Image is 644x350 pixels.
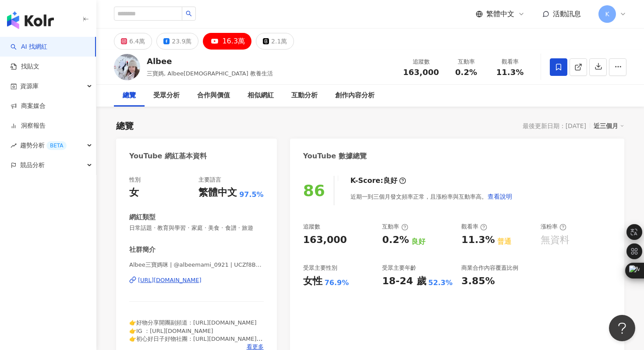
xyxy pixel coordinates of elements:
[350,176,406,186] div: K-Score :
[20,155,45,175] span: 競品分析
[541,233,570,247] div: 無資料
[138,276,202,284] div: [URL][DOMAIN_NAME]
[303,223,320,231] div: 追蹤數
[129,213,156,222] div: 網紅類型
[7,11,54,29] img: logo
[20,76,39,96] span: 資源庫
[198,176,221,184] div: 主要語言
[303,182,325,200] div: 86
[461,264,518,272] div: 商業合作內容覆蓋比例
[156,33,198,50] button: 23.9萬
[203,33,251,50] button: 16.3萬
[147,70,273,77] span: 三寶媽, Albee[DEMOGRAPHIC_DATA] 教養生活
[496,68,524,77] span: 11.3%
[239,190,264,200] span: 97.5%
[197,90,230,101] div: 合作與價值
[303,233,347,247] div: 163,000
[129,224,264,232] span: 日常話題 · 教育與學習 · 家庭 · 美食 · 食譜 · 旅遊
[303,275,322,288] div: 女性
[382,223,408,231] div: 互動率
[20,136,67,155] span: 趨勢分析
[129,245,156,254] div: 社群簡介
[493,57,527,66] div: 觀看率
[303,151,367,161] div: YouTube 數據總覽
[449,57,483,66] div: 互動率
[461,275,495,288] div: 3.85%
[11,143,17,149] span: rise
[383,176,397,186] div: 良好
[271,35,287,47] div: 2.1萬
[114,33,152,50] button: 6.4萬
[594,120,624,132] div: 近三個月
[129,151,207,161] div: YouTube 網紅基本資料
[248,90,274,101] div: 相似網紅
[11,102,46,111] a: 商案媒合
[461,223,487,231] div: 觀看率
[129,276,264,284] a: [URL][DOMAIN_NAME]
[153,90,180,101] div: 受眾分析
[488,193,512,200] span: 查看說明
[291,90,318,101] div: 互動分析
[523,122,586,129] div: 最後更新日期：[DATE]
[198,186,237,200] div: 繁體中文
[605,9,609,19] span: K
[129,261,264,269] span: Albee三寶媽咪 | @albeemami_0921 | UCZf8BPkKRIdShvzVReZMA5A
[541,223,566,231] div: 漲粉率
[487,188,513,205] button: 查看說明
[350,188,513,205] div: 近期一到三個月發文頻率正常，且漲粉率與互動率高。
[497,237,511,246] div: 普通
[129,176,141,184] div: 性別
[382,275,426,288] div: 18-24 歲
[129,186,139,200] div: 女
[455,68,477,77] span: 0.2%
[403,68,439,77] span: 163,000
[114,54,140,80] img: KOL Avatar
[486,9,514,19] span: 繁體中文
[609,315,635,341] iframe: Help Scout Beacon - Open
[123,90,136,101] div: 總覽
[382,233,409,247] div: 0.2%
[411,237,425,246] div: 良好
[11,121,46,130] a: 洞察報告
[11,43,47,51] a: searchAI 找網紅
[256,33,294,50] button: 2.1萬
[428,278,453,288] div: 52.3%
[303,264,337,272] div: 受眾主要性別
[461,233,495,247] div: 11.3%
[382,264,416,272] div: 受眾主要年齡
[325,278,349,288] div: 76.9%
[553,10,581,18] span: 活動訊息
[186,11,192,17] span: search
[403,57,439,66] div: 追蹤數
[129,35,145,47] div: 6.4萬
[46,141,67,150] div: BETA
[11,62,39,71] a: 找貼文
[147,56,273,67] div: Albee
[335,90,375,101] div: 創作內容分析
[116,120,134,132] div: 總覽
[172,35,191,47] div: 23.9萬
[222,35,245,47] div: 16.3萬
